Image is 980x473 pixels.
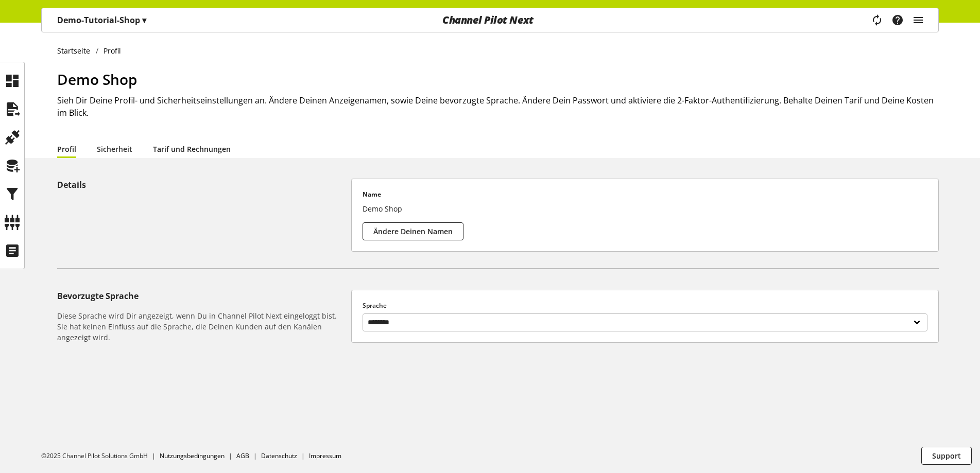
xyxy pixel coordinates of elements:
nav: main navigation [41,8,939,32]
a: Impressum [309,451,341,460]
p: Name [363,190,927,203]
span: Demo Shop [57,69,137,89]
a: Tarif und Rechnungen [153,144,231,154]
span: Sprache [363,301,387,310]
p: Demo Shop [363,203,927,222]
button: Ändere Deinen Namen [363,222,463,240]
a: Datenschutz [261,451,297,460]
span: Support [932,450,961,461]
a: AGB [236,451,249,460]
a: Sicherheit [97,144,132,154]
h5: Details [57,179,347,191]
a: Profil [57,144,76,154]
h5: Bevorzugte Sprache [57,290,347,302]
p: Demo-Tutorial-Shop [57,14,146,26]
li: ©2025 Channel Pilot Solutions GmbH [41,451,160,461]
a: Startseite [57,45,96,56]
span: ▾ [142,14,146,26]
h6: Diese Sprache wird Dir angezeigt, wenn Du in Channel Pilot Next eingeloggt bist. Sie hat keinen E... [57,310,347,343]
span: Ändere Deinen Namen [373,226,453,237]
button: Support [921,447,972,465]
h2: Sieh Dir Deine Profil- und Sicherheitseinstellungen an. Ändere Deinen Anzeigenamen, sowie Deine b... [57,94,939,119]
a: Nutzungsbedingungen [160,451,225,460]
